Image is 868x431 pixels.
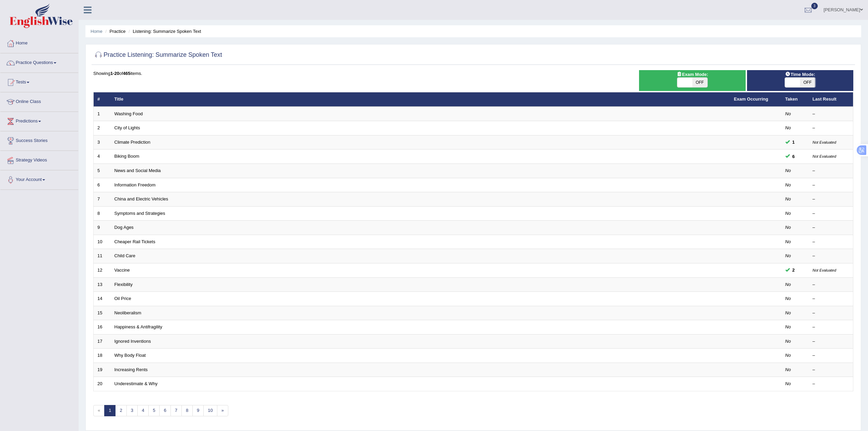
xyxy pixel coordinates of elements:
[115,405,126,416] a: 2
[104,28,125,35] li: Practice
[813,154,836,158] small: Not Evaluated
[94,349,111,363] td: 18
[785,367,791,372] em: No
[94,92,111,107] th: #
[123,71,131,76] b: 465
[114,196,168,201] a: China and Electric Vehicles
[114,168,161,173] a: News and Social Media
[785,324,791,329] em: No
[94,263,111,277] td: 12
[94,363,111,377] td: 19
[114,111,143,116] a: Washing Food
[813,338,850,345] div: –
[813,296,850,302] div: –
[785,225,791,230] em: No
[127,28,201,35] li: Listening: Summarize Spoken Text
[114,125,140,130] a: City of Lights
[0,34,78,51] a: Home
[93,50,222,60] h2: Practice Listening: Summarize Spoken Text
[785,168,791,173] em: No
[813,268,836,272] small: Not Evaluated
[813,253,850,259] div: –
[94,178,111,192] td: 6
[137,405,149,416] a: 4
[93,70,853,77] div: Showing of items.
[785,211,791,216] em: No
[0,53,78,70] a: Practice Questions
[785,253,791,258] em: No
[790,153,798,160] span: You can still take this question
[785,353,791,358] em: No
[94,377,111,391] td: 20
[94,306,111,320] td: 15
[114,381,158,386] a: Underestimate & Why
[93,405,105,416] span: «
[126,405,138,416] a: 3
[813,210,850,217] div: –
[813,125,850,131] div: –
[171,405,182,416] a: 7
[94,292,111,306] td: 14
[114,211,165,216] a: Symptoms and Strategies
[785,339,791,344] em: No
[0,151,78,168] a: Strategy Videos
[94,320,111,335] td: 16
[785,381,791,386] em: No
[734,96,768,102] a: Exam Occurring
[181,405,193,416] a: 8
[785,310,791,315] em: No
[114,282,133,287] a: Flexibility
[809,92,853,107] th: Last Result
[111,92,730,107] th: Title
[0,170,78,187] a: Your Account
[94,121,111,135] td: 2
[0,73,78,90] a: Tests
[114,353,146,358] a: Why Body Float
[217,405,228,416] a: »
[0,92,78,109] a: Online Class
[94,206,111,221] td: 8
[114,182,156,187] a: Information Freedom
[94,221,111,235] td: 9
[114,296,131,301] a: Oil Price
[94,149,111,164] td: 4
[192,405,204,416] a: 9
[0,131,78,148] a: Success Stories
[782,71,818,78] span: Time Mode:
[114,239,155,244] a: Cheaper Rail Tickets
[94,135,111,149] td: 3
[148,405,160,416] a: 5
[692,78,707,87] span: OFF
[785,125,791,130] em: No
[114,225,134,230] a: Dog Ages
[114,339,151,344] a: Ignored Inventions
[813,140,836,144] small: Not Evaluated
[159,405,171,416] a: 6
[790,266,798,274] span: You can still take this question
[785,296,791,301] em: No
[203,405,217,416] a: 10
[813,367,850,373] div: –
[813,310,850,316] div: –
[114,310,141,315] a: Neoliberalism
[94,235,111,249] td: 10
[94,192,111,207] td: 7
[114,140,151,145] a: Climate Prediction
[800,78,815,87] span: OFF
[114,367,148,372] a: Increasing Rents
[813,324,850,330] div: –
[785,182,791,187] em: No
[785,239,791,244] em: No
[813,111,850,117] div: –
[639,70,745,91] div: Show exams occurring in exams
[94,249,111,263] td: 11
[0,112,78,129] a: Predictions
[94,277,111,292] td: 13
[813,168,850,174] div: –
[785,282,791,287] em: No
[91,29,103,34] a: Home
[813,239,850,245] div: –
[813,352,850,359] div: –
[785,196,791,201] em: No
[94,164,111,178] td: 5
